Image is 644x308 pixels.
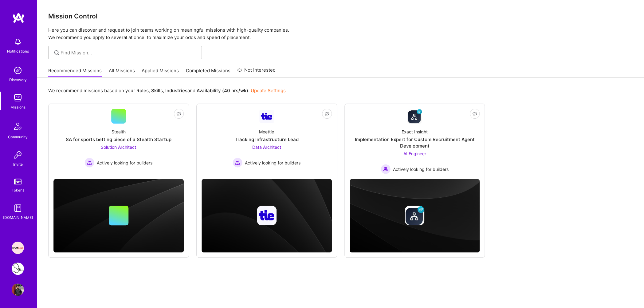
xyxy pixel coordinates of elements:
[324,111,329,116] i: icon EyeClosed
[109,67,135,77] a: All Missions
[48,67,102,77] a: Recommended Missions
[136,88,149,93] b: Roles
[12,64,24,77] img: discovery
[14,179,22,184] img: tokens
[252,144,281,150] span: Data Architect
[48,12,633,20] h3: Mission Control
[12,242,24,254] img: Speakeasy: Software Engineer to help Customers write custom functions
[12,202,24,214] img: guide book
[197,88,248,93] b: Availability (40 hrs/wk)
[53,109,184,174] a: StealthSA for sports betting piece of a Stealth StartupSolution Architect Actively looking for bu...
[12,92,24,104] img: teamwork
[48,26,633,41] p: Here you can discover and request to join teams working on meaningful missions with high-quality ...
[202,179,332,253] img: cover
[381,164,391,174] img: Actively looking for builders
[84,158,94,168] img: Actively looking for builders
[142,67,179,77] a: Applied Missions
[97,160,152,166] span: Actively looking for builders
[3,214,33,221] div: [DOMAIN_NAME]
[10,242,26,254] a: Speakeasy: Software Engineer to help Customers write custom functions
[9,77,27,83] div: Discovery
[66,136,171,143] div: SA for sports betting piece of a Stealth Startup
[7,48,29,54] div: Notifications
[350,179,480,253] img: cover
[405,206,424,225] img: Company logo
[10,119,25,134] img: Community
[10,283,26,296] a: User Avatar
[112,128,126,135] div: Stealth
[233,158,242,168] img: Actively looking for builders
[12,149,24,161] img: Invite
[61,49,197,56] input: Find Mission...
[245,160,300,166] span: Actively looking for builders
[237,66,276,77] a: Not Interested
[186,67,230,77] a: Completed Missions
[13,161,23,168] div: Invite
[472,111,477,116] i: icon EyeClosed
[12,283,24,296] img: User Avatar
[393,166,449,172] span: Actively looking for builders
[12,187,24,193] div: Tokens
[151,88,163,93] b: Skills
[202,109,332,174] a: Company LogoMeettieTracking Infrastructure LeadData Architect Actively looking for buildersActive...
[251,88,286,93] a: Update Settings
[165,88,187,93] b: Industries
[12,36,24,48] img: bell
[402,128,428,135] div: Exact Insight
[12,12,25,23] img: logo
[176,111,181,116] i: icon EyeClosed
[8,134,28,140] div: Community
[235,136,299,143] div: Tracking Infrastructure Lead
[101,144,136,150] span: Solution Architect
[350,136,480,149] div: Implementation Expert for Custom Recruitment Agent Development
[10,263,26,275] a: Backend Engineer for Sports Photography Workflow Platform
[53,179,184,253] img: cover
[350,109,480,174] a: Company LogoExact InsightImplementation Expert for Custom Recruitment Agent DevelopmentAI Enginee...
[48,87,286,94] p: We recommend missions based on your , , and .
[10,104,26,110] div: Missions
[259,128,274,135] div: Meettie
[407,109,422,124] img: Company Logo
[257,206,277,225] img: Company logo
[12,263,24,275] img: Backend Engineer for Sports Photography Workflow Platform
[53,49,60,56] i: icon SearchGrey
[259,110,274,123] img: Company Logo
[403,151,426,156] span: AI Engineer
